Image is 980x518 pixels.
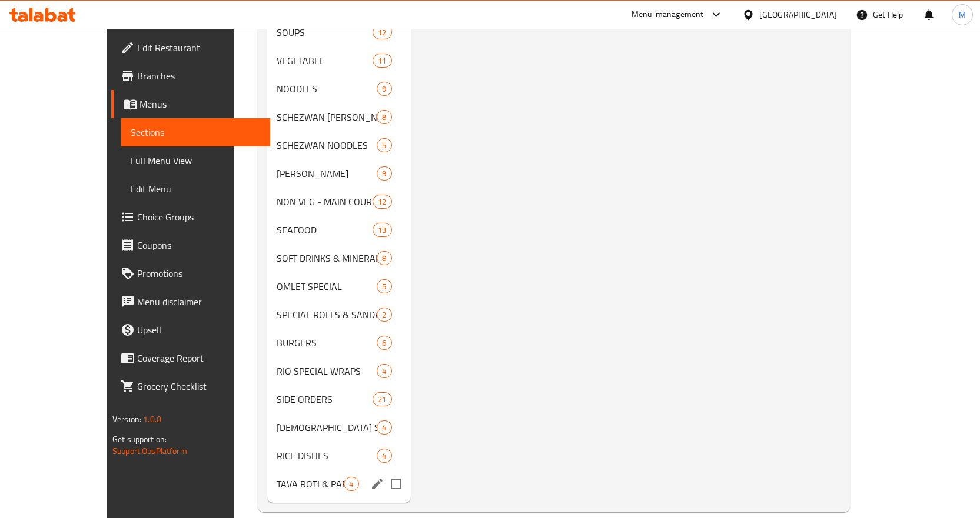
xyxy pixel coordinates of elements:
div: items [377,166,391,181]
div: SCHEZWAN NOODLES5 [267,131,410,159]
span: Choice Groups [137,210,261,224]
div: RICE DISHES4 [267,442,410,470]
a: Edit Restaurant [111,34,270,62]
div: OMLET SPECIAL5 [267,272,410,300]
span: 11 [373,55,391,66]
span: RIO SPECIAL WRAPS [277,364,377,378]
span: SIDE ORDERS [277,392,373,406]
span: 6 [377,337,391,349]
div: items [377,251,391,265]
span: Get support on: [112,432,167,447]
span: 2 [377,309,391,320]
div: [DEMOGRAPHIC_DATA] STARTERS4 [267,413,410,442]
div: items [373,54,391,68]
span: Edit Menu [131,182,261,196]
a: Upsell [111,316,270,344]
span: 9 [377,83,391,95]
div: Menu-management [632,8,704,22]
div: TAVA ROTI & PAROTA4edit [267,470,410,498]
span: 4 [344,479,358,490]
div: RIO SPECIAL WRAPS4 [267,357,410,385]
div: SOUPS12 [267,18,410,46]
a: Branches [111,62,270,90]
span: 8 [377,253,391,264]
span: SOUPS [277,25,373,39]
span: 12 [373,27,391,38]
a: Edit Menu [121,175,270,203]
span: OMLET SPECIAL [277,279,377,293]
span: 8 [377,112,391,123]
span: 4 [377,422,391,433]
span: SOFT DRINKS & MINERAL WATER [277,251,377,265]
a: Coverage Report [111,344,270,372]
span: 5 [377,140,391,151]
span: 4 [377,450,391,462]
div: items [377,449,391,463]
div: BURGERS6 [267,329,410,357]
span: Sections [131,125,261,139]
div: items [377,279,391,293]
span: SCHEZWAN [PERSON_NAME] [277,110,377,124]
div: FRIED RICE [277,166,377,181]
div: SIDE ORDERS21 [267,385,410,413]
span: Upsell [137,323,261,337]
span: NON VEG - MAIN COURSE [277,195,373,209]
span: Full Menu View [131,153,261,168]
a: Menus [111,90,270,118]
span: Menu disclaimer [137,295,261,309]
span: [DEMOGRAPHIC_DATA] STARTERS [277,420,377,435]
span: Branches [137,69,261,83]
span: NOODLES [277,82,377,96]
span: M [959,8,966,21]
span: 9 [377,168,391,179]
span: Grocery Checklist [137,379,261,393]
span: 1.0.0 [143,412,161,427]
span: Menus [139,97,261,111]
div: items [377,420,391,435]
div: SEAFOOD13 [267,216,410,244]
span: RICE DISHES [277,449,377,463]
a: Support.OpsPlatform [112,443,187,459]
div: NON VEG - MAIN COURSE12 [267,188,410,216]
div: items [377,110,391,124]
span: 21 [373,394,391,405]
a: Coupons [111,231,270,259]
span: VEGETABLE [277,54,373,68]
a: Menu disclaimer [111,288,270,316]
span: Version: [112,412,141,427]
span: Coverage Report [137,351,261,365]
span: Coupons [137,238,261,252]
div: SCHEZWAN NOODLES [277,138,377,152]
div: [PERSON_NAME]9 [267,159,410,188]
span: SPECIAL ROLLS & SANDWICHES [277,308,377,322]
a: Promotions [111,259,270,288]
div: items [373,392,391,406]
span: [PERSON_NAME] [277,166,377,181]
span: SEAFOOD [277,223,373,237]
span: 5 [377,281,391,292]
a: Choice Groups [111,203,270,231]
div: SOFT DRINKS & MINERAL WATER8 [267,244,410,272]
span: 12 [373,196,391,208]
div: SPECIAL ROLLS & SANDWICHES2 [267,300,410,329]
span: BURGERS [277,336,377,350]
span: Promotions [137,266,261,280]
div: SCHEZWAN FRIED RICE [277,110,377,124]
div: SCHEZWAN [PERSON_NAME]8 [267,103,410,131]
div: VEGETABLE11 [267,46,410,75]
div: [GEOGRAPHIC_DATA] [759,8,837,21]
span: 4 [377,366,391,377]
a: Full Menu View [121,146,270,175]
div: items [377,308,391,322]
div: NOODLES9 [267,75,410,103]
div: items [373,195,391,209]
a: Sections [121,118,270,146]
